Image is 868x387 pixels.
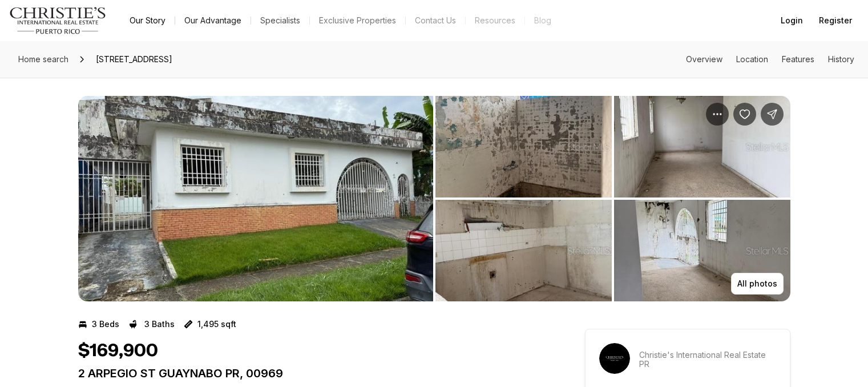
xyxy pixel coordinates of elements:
[686,54,722,64] a: Skip to: Overview
[435,96,790,301] li: 2 of 3
[78,96,790,301] div: Listing Photos
[78,366,544,380] p: 2 ARPEGIO ST GUAYNABO PR, 00969
[736,54,768,64] a: Skip to: Location
[828,54,854,64] a: Skip to: History
[91,50,177,68] span: [STREET_ADDRESS]
[774,9,810,32] button: Login
[733,103,756,126] button: Save Property: 2 ARPEGIO ST
[14,50,73,68] a: Home search
[144,320,175,329] p: 3 Baths
[18,54,68,64] span: Home search
[78,96,433,301] button: View image gallery
[639,350,776,369] p: Christie's International Real Estate PR
[614,200,790,301] button: View image gallery
[120,13,175,29] a: Our Story
[781,16,803,25] span: Login
[435,200,612,301] button: View image gallery
[310,13,405,29] a: Exclusive Properties
[406,13,465,29] button: Contact Us
[706,103,729,126] button: Property options
[812,9,859,32] button: Register
[782,54,814,64] a: Skip to: Features
[197,320,236,329] p: 1,495 sqft
[761,103,784,126] button: Share Property: 2 ARPEGIO ST
[251,13,309,29] a: Specialists
[614,96,790,197] button: View image gallery
[819,16,852,25] span: Register
[737,279,777,288] p: All photos
[9,7,107,34] img: logo
[525,13,560,29] a: Blog
[78,96,433,301] li: 1 of 3
[78,340,158,362] h1: $169,900
[175,13,251,29] a: Our Advantage
[731,273,784,295] button: All photos
[92,320,119,329] p: 3 Beds
[435,96,612,197] button: View image gallery
[466,13,524,29] a: Resources
[686,55,854,64] nav: Page section menu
